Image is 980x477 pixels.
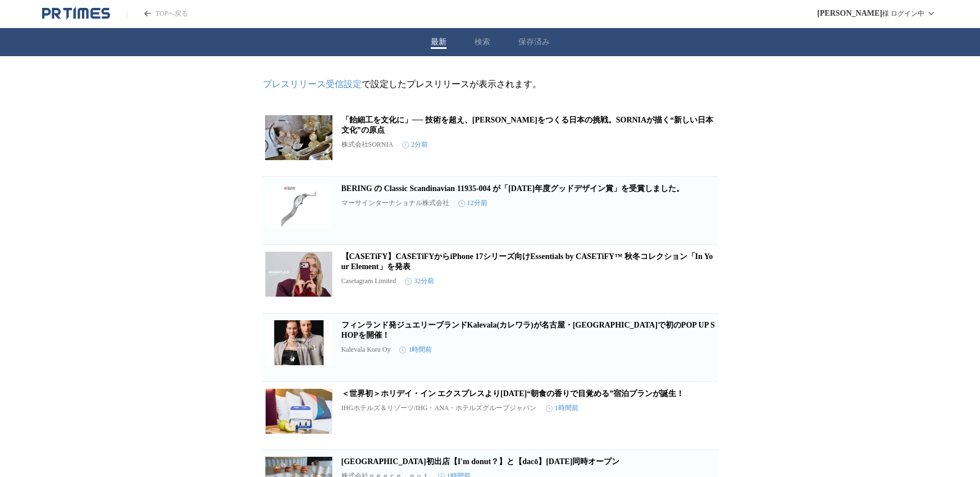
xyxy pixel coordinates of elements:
[341,116,714,134] a: 「飴細工を文化に」── 技術を超え、[PERSON_NAME]をつくる日本の挑戦。SORNIAが描く“新しい日本文化”の原点
[341,252,713,271] a: 【CASETiFY】CASETiFYからiPhone 17シリーズ向けEssentials by CASETiFY™ 秋冬コレクション「In Your Element」を発表
[127,9,188,19] a: PR TIMESのトップページはこちら
[518,37,550,47] button: 保存済み
[265,184,332,229] img: BERING の Classic Scandinavian 11935-004 が「2025年度グッドデザイン賞」を受賞しました。
[341,457,620,466] a: [GEOGRAPHIC_DATA]初出店【I'm donut？】と【dacō】[DATE]同時オープン
[458,198,487,208] time: 12分前
[817,9,882,18] span: [PERSON_NAME]
[341,198,449,208] p: マーサインターナショナル株式会社
[475,37,490,47] button: 検索
[431,37,446,47] button: 最新
[265,252,332,297] img: 【CASETiFY】CASETiFYからiPhone 17シリーズ向けEssentials by CASETiFY™ 秋冬コレクション「In Your Element」を発表
[341,277,396,285] p: Casetagram Limited
[341,403,537,413] p: IHGホテルズ＆リゾーツ/IHG・ANA・ホテルズグループジャパン
[42,7,110,20] a: PR TIMESのトップページはこちら
[341,184,685,193] a: BERING の Classic Scandinavian 11935-004 が「[DATE]年度グッドデザイン賞」を受賞しました。
[546,403,578,413] time: 1時間前
[405,276,434,286] time: 32分前
[402,140,428,149] time: 2分前
[263,79,718,90] p: で設定したプレスリリースが表示されます。
[341,321,715,339] a: フィンランド発ジュエリーブランドKalevala(カレワラ)が名古屋・[GEOGRAPHIC_DATA]で初のPOP UP SHOPを開催！
[341,140,394,149] p: 株式会社SORNIA
[341,346,391,354] p: Kalevala Koru Oy
[265,320,332,365] img: フィンランド発ジュエリーブランドKalevala(カレワラ)が名古屋・神戸で初のPOP UP SHOPを開催！
[341,389,685,398] a: ＜世界初＞ホリデイ・イン エクスプレスより[DATE]“朝食の香りで目覚める”宿泊プランが誕生！
[265,115,332,160] img: 「飴細工を文化に」── 技術を超え、未来をつくる日本の挑戦。SORNIAが描く“新しい日本文化”の原点
[263,79,362,89] a: プレスリリース受信設定
[265,389,332,434] img: ＜世界初＞ホリデイ・イン エクスプレスより10月20日（月）“朝食の香りで目覚める”宿泊プランが誕生！
[399,345,432,355] time: 1時間前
